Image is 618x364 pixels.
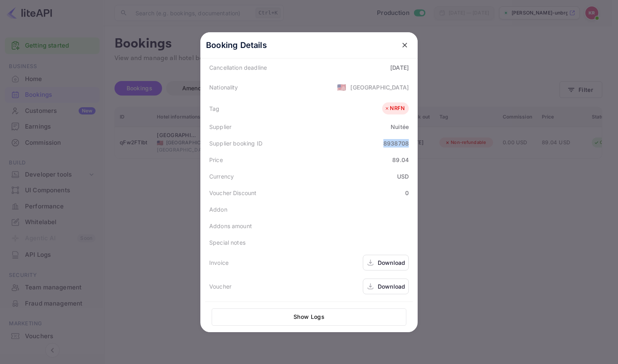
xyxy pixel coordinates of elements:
[209,205,227,214] div: Addon
[209,139,262,148] div: Supplier booking ID
[391,123,409,131] div: Nuitée
[378,258,405,267] div: Download
[209,104,219,113] div: Tag
[209,282,231,291] div: Voucher
[383,139,409,148] div: 8938708
[209,222,252,230] div: Addons amount
[209,238,246,247] div: Special notes
[209,172,234,181] div: Currency
[209,156,223,164] div: Price
[392,156,409,164] div: 89.04
[212,308,406,326] button: Show Logs
[390,63,409,72] div: [DATE]
[209,123,231,131] div: Supplier
[209,83,238,92] div: Nationality
[384,104,405,112] div: NRFN
[206,39,267,51] p: Booking Details
[378,282,405,291] div: Download
[397,172,409,181] div: USD
[350,83,409,92] div: [GEOGRAPHIC_DATA]
[337,80,346,94] span: United States
[209,258,229,267] div: Invoice
[209,189,256,197] div: Voucher Discount
[397,38,412,52] button: close
[405,189,409,197] div: 0
[209,63,267,72] div: Cancellation deadline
